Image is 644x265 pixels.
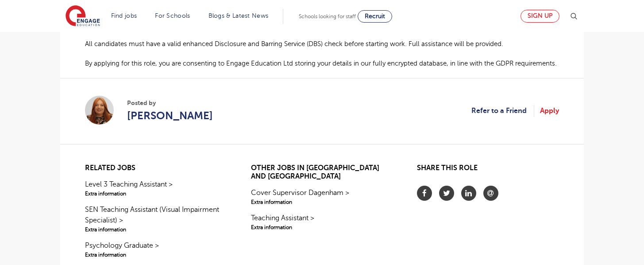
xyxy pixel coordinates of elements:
[66,5,100,27] img: Engage Education
[251,223,393,231] span: Extra information
[365,13,385,19] span: Recruit
[127,108,213,124] a: [PERSON_NAME]
[85,179,227,198] a: Level 3 Teaching Assistant >Extra information
[299,13,356,19] span: Schools looking for staff
[85,226,227,234] span: Extra information
[521,10,559,23] a: Sign up
[85,190,227,198] span: Extra information
[540,105,559,117] a: Apply
[417,164,559,177] h2: Share this role
[251,213,393,231] a: Teaching Assistant >Extra information
[85,58,559,69] p: By applying for this role, you are consenting to Engage Education Ltd storing your details in our...
[208,12,269,19] a: Blogs & Latest News
[251,164,393,181] h2: Other jobs in [GEOGRAPHIC_DATA] and [GEOGRAPHIC_DATA]
[127,98,213,108] span: Posted by
[85,204,227,234] a: SEN Teaching Assistant (Visual Impairment Specialist) >Extra information
[155,12,190,19] a: For Schools
[85,251,227,259] span: Extra information
[111,12,137,19] a: Find jobs
[358,10,392,23] a: Recruit
[251,187,393,206] a: Cover Supervisor Dagenham >Extra information
[251,198,393,206] span: Extra information
[85,164,227,172] h2: Related jobs
[85,240,227,259] a: Psychology Graduate >Extra information
[471,105,534,117] a: Refer to a Friend
[85,39,559,50] p: All candidates must have a valid enhanced Disclosure and Barring Service (DBS) check before start...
